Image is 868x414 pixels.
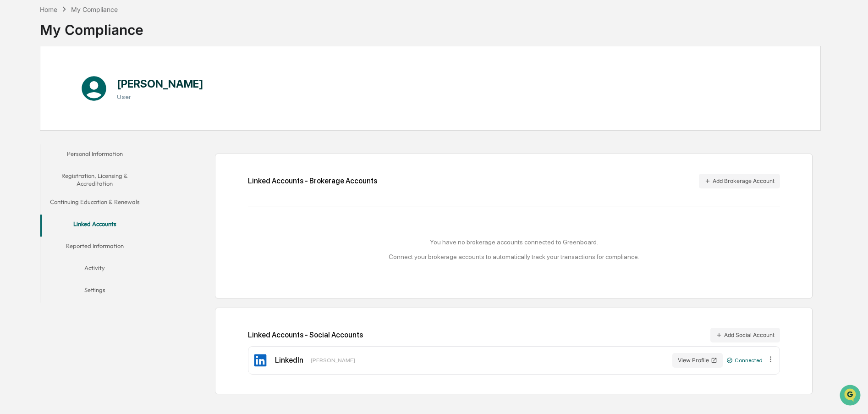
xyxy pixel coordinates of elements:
button: Activity [40,259,149,281]
button: See all [142,100,167,111]
img: 8933085812038_c878075ebb4cc5468115_72.jpg [19,70,36,87]
div: Past conversations [9,102,61,109]
button: Continuing Education & Renewals [40,193,149,215]
span: [PERSON_NAME] [28,125,74,132]
a: 🖐️Preclearance [5,159,63,176]
img: LinkedIn Icon [253,353,268,368]
button: Add Social Account [710,328,780,342]
div: LinkedIn [275,356,303,364]
button: Settings [40,281,149,303]
h3: User [117,93,203,100]
button: Linked Accounts [40,215,149,237]
div: We're available if you need us! [41,79,126,87]
h1: [PERSON_NAME] [117,77,203,90]
div: My Compliance [40,14,143,38]
span: Attestations [76,163,114,172]
a: 🔎Data Lookup [5,177,61,193]
button: Reported Information [40,237,149,259]
div: 🗄️ [66,164,74,171]
div: You have no brokerage accounts connected to Greenboard. Connect your brokerage accounts to automa... [248,238,780,260]
div: secondary tabs example [40,144,149,303]
button: Start new chat [156,73,167,84]
img: 1746055101610-c473b297-6a78-478c-a979-82029cc54cd1 [9,70,26,87]
div: Linked Accounts - Brokerage Accounts [248,177,377,185]
button: Add Brokerage Account [699,174,780,188]
button: Registration, Licensing & Accreditation [40,166,149,193]
div: Connected [726,357,763,364]
div: 🔎 [9,181,16,188]
div: My Compliance [71,6,118,13]
div: Home [40,6,57,13]
div: Start new chat [41,70,150,79]
button: Personal Information [40,144,149,166]
a: 🗄️Attestations [63,159,117,176]
div: [PERSON_NAME] [311,357,355,364]
div: 🖐️ [9,164,16,171]
img: Jack Rasmussen [9,116,24,131]
a: Powered byPylon [65,202,111,210]
span: Pylon [91,203,111,210]
img: 1746055101610-c473b297-6a78-478c-a979-82029cc54cd1 [18,125,26,132]
div: Linked Accounts - Social Accounts [248,328,780,342]
span: Data Lookup [18,180,58,189]
iframe: Open customer support [839,384,863,408]
span: Preclearance [18,163,59,172]
p: How can we help? [9,19,167,34]
span: [DATE] [81,125,100,132]
span: • [76,125,79,132]
button: View Profile [672,353,723,368]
